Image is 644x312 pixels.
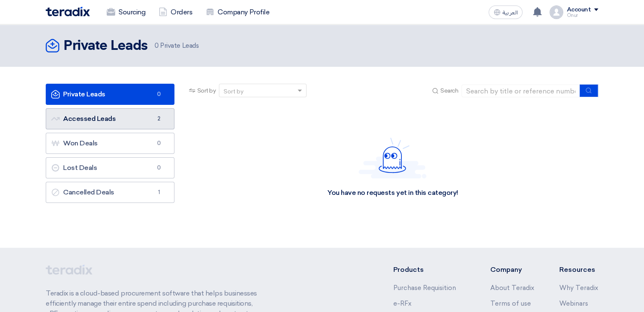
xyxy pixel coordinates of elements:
[152,3,199,22] a: Orders
[393,265,465,275] li: Products
[490,284,534,292] a: About Teradix
[197,86,216,95] span: Sort by
[567,13,598,18] div: Onur
[559,284,598,292] a: Why Teradix
[462,85,580,97] input: Search by title or reference number
[100,3,152,22] a: Sourcing
[46,7,90,16] img: Teradix logo
[327,189,458,197] div: You have no requests yet in this category!
[550,5,563,19] img: profile_test.png
[154,115,164,123] span: 2
[46,133,174,154] a: Won Deals0
[559,265,598,275] li: Resources
[199,3,276,22] a: Company Profile
[64,38,148,55] h2: Private Leads
[393,300,412,307] a: e-RFx
[46,84,174,105] a: Private Leads0
[440,86,458,95] span: Search
[490,265,534,275] li: Company
[46,182,174,203] a: Cancelled Deals1
[359,137,426,178] img: Hello
[154,139,164,148] span: 0
[224,87,243,96] div: Sort by
[154,188,164,197] span: 1
[46,157,174,178] a: Lost Deals0
[489,5,522,19] button: العربية
[393,284,456,292] a: Purchase Requisition
[154,164,164,172] span: 0
[155,42,159,49] span: 0
[490,300,531,307] a: Terms of use
[567,6,591,14] div: Account
[154,90,164,99] span: 0
[155,41,199,51] span: Private Leads
[559,300,588,307] a: Webinars
[46,108,174,129] a: Accessed Leads2
[502,10,517,16] span: العربية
